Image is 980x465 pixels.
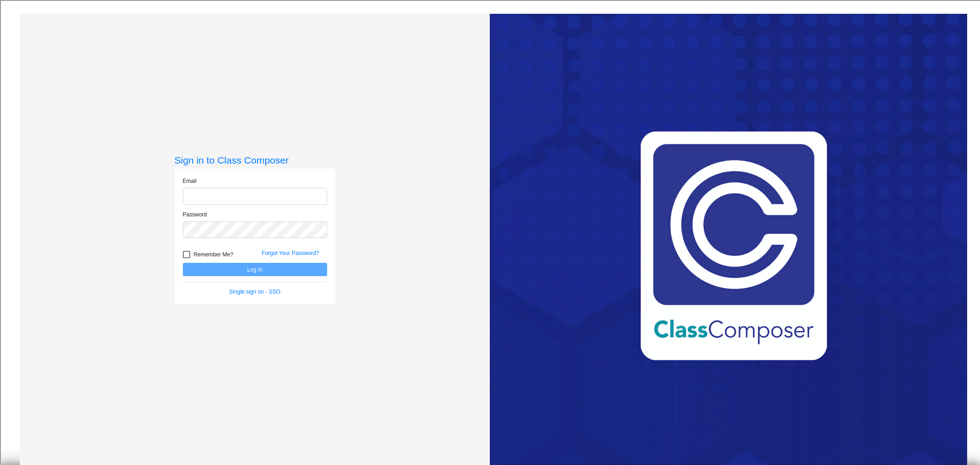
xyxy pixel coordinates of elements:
[183,210,207,219] label: Password
[262,250,319,256] a: Forgot Your Password?
[183,177,197,185] label: Email
[194,249,233,260] span: Remember Me?
[229,289,280,295] a: Single sign on - SSO
[175,154,335,166] h3: Sign in to Class Composer
[183,263,327,276] button: Log In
